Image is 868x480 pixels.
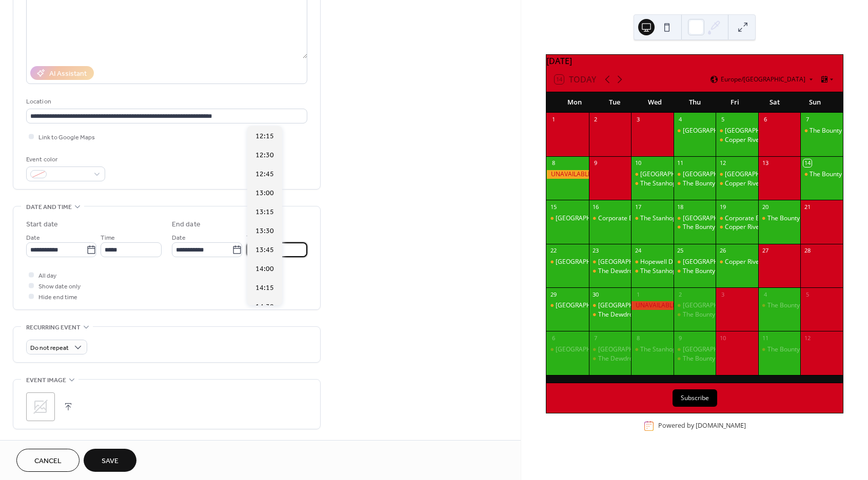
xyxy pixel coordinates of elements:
[592,247,600,255] div: 23
[246,233,261,243] span: Time
[38,281,81,292] span: Show date only
[38,132,95,143] span: Link to Google Maps
[725,170,787,179] div: [GEOGRAPHIC_DATA]
[803,116,811,123] div: 7
[716,179,758,188] div: Copper Rivet Distillery
[725,223,788,232] div: Copper Rivet Distillery
[549,203,557,211] div: 15
[598,354,637,363] div: The Dewdrop
[26,233,40,243] span: Date
[673,389,717,407] button: Subscribe
[598,310,637,319] div: The Dewdrop
[725,258,788,266] div: Copper Rivet Distillery
[546,258,589,266] div: West Yoke Farm
[101,233,115,243] span: Time
[589,354,632,363] div: The Dewdrop
[631,214,674,223] div: The Stanhope Arms, Brastead
[556,214,618,223] div: [GEOGRAPHIC_DATA]
[16,449,80,472] button: Cancel
[803,159,811,167] div: 14
[589,267,632,276] div: The Dewdrop
[255,169,274,180] span: 12:45
[674,223,716,232] div: The Bounty
[800,127,843,135] div: The Bounty
[26,219,58,230] div: Start date
[592,334,600,342] div: 7
[549,116,557,123] div: 1
[595,92,635,113] div: Tue
[674,258,716,266] div: Medway City Estate - Sir Thomas Longley Road
[719,116,726,123] div: 5
[674,310,716,319] div: The Bounty
[674,354,716,363] div: The Bounty
[761,247,769,255] div: 27
[634,247,642,255] div: 24
[255,264,274,275] span: 14:00
[767,214,800,223] div: The Bounty
[800,170,843,179] div: The Bounty
[546,170,589,179] div: UNAVAILABLE
[719,203,726,211] div: 19
[631,170,674,179] div: West Yoke Farm
[634,334,642,342] div: 8
[556,258,618,266] div: [GEOGRAPHIC_DATA]
[631,258,674,266] div: Hopewell Drive
[255,150,274,161] span: 12:30
[674,345,716,354] div: Medway City Estate - Sir Thomas Longley Road
[795,92,835,113] div: Sun
[674,301,716,310] div: Medway City Estate - Sir Thomas Longley Road
[555,92,595,113] div: Mon
[677,290,684,298] div: 2
[803,334,811,342] div: 12
[675,92,715,113] div: Thu
[810,170,842,179] div: The Bounty
[758,301,801,310] div: The Bounty
[589,301,632,310] div: Gillingham Business Park
[592,290,600,298] div: 30
[725,214,772,223] div: Corporate Event
[640,179,762,188] div: The Stanhope Arms, [GEOGRAPHIC_DATA]
[26,375,66,386] span: Event image
[683,258,860,266] div: [GEOGRAPHIC_DATA] - [PERSON_NAME][GEOGRAPHIC_DATA]
[696,422,746,430] a: [DOMAIN_NAME]
[758,214,801,223] div: The Bounty
[716,136,758,144] div: Copper Rivet Distillery
[255,283,274,294] span: 14:15
[767,301,800,310] div: The Bounty
[683,310,715,319] div: The Bounty
[803,247,811,255] div: 28
[598,267,637,276] div: The Dewdrop
[683,223,715,232] div: The Bounty
[38,292,77,303] span: Hide end time
[38,270,56,281] span: All day
[725,136,788,144] div: Copper Rivet Distillery
[755,92,795,113] div: Sat
[598,258,660,266] div: [GEOGRAPHIC_DATA]
[761,334,769,342] div: 11
[255,245,274,256] span: 13:45
[556,301,618,310] div: [GEOGRAPHIC_DATA]
[761,159,769,167] div: 13
[598,301,660,310] div: [GEOGRAPHIC_DATA]
[716,214,758,223] div: Corporate Event
[677,116,684,123] div: 4
[658,422,746,430] div: Powered by
[598,345,660,354] div: [GEOGRAPHIC_DATA]
[683,214,860,223] div: [GEOGRAPHIC_DATA] - [PERSON_NAME][GEOGRAPHIC_DATA]
[640,258,684,266] div: Hopewell Drive
[761,116,769,123] div: 6
[674,170,716,179] div: Medway City Estate - Sir Thomas Longley Road
[683,170,860,179] div: [GEOGRAPHIC_DATA] - [PERSON_NAME][GEOGRAPHIC_DATA]
[634,290,642,298] div: 1
[674,179,716,188] div: The Bounty
[640,267,762,276] div: The Stanhope Arms, [GEOGRAPHIC_DATA]
[255,207,274,218] span: 13:15
[549,247,557,255] div: 22
[172,219,201,230] div: End date
[631,179,674,188] div: The Stanhope Arms, Brastead
[34,456,62,467] span: Cancel
[683,354,715,363] div: The Bounty
[719,247,726,255] div: 26
[631,267,674,276] div: The Stanhope Arms, Brastead
[102,456,119,467] span: Save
